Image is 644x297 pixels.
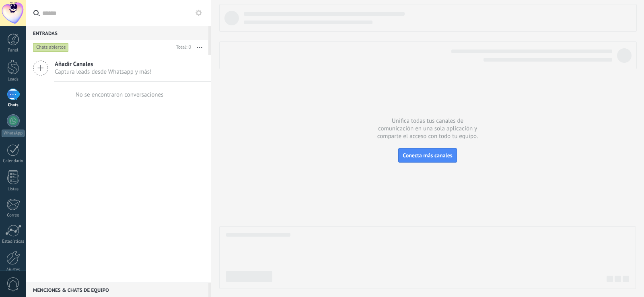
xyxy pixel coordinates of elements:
div: Leads [2,77,25,82]
div: Entradas [26,26,208,40]
span: Conecta más canales [403,152,452,159]
div: Chats [2,103,25,108]
span: Añadir Canales [55,60,152,68]
div: Correo [2,213,25,218]
span: Captura leads desde Whatsapp y más! [55,68,152,76]
div: Chats abiertos [33,43,69,52]
button: Conecta más canales [398,148,457,163]
div: Total: 0 [173,43,191,52]
div: Estadísticas [2,239,25,244]
div: WhatsApp [2,130,25,137]
div: Ajustes [2,267,25,272]
div: Calendario [2,159,25,164]
div: Menciones & Chats de equipo [26,283,208,297]
div: No se encontraron conversaciones [76,91,164,99]
div: Panel [2,48,25,53]
div: Listas [2,187,25,192]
